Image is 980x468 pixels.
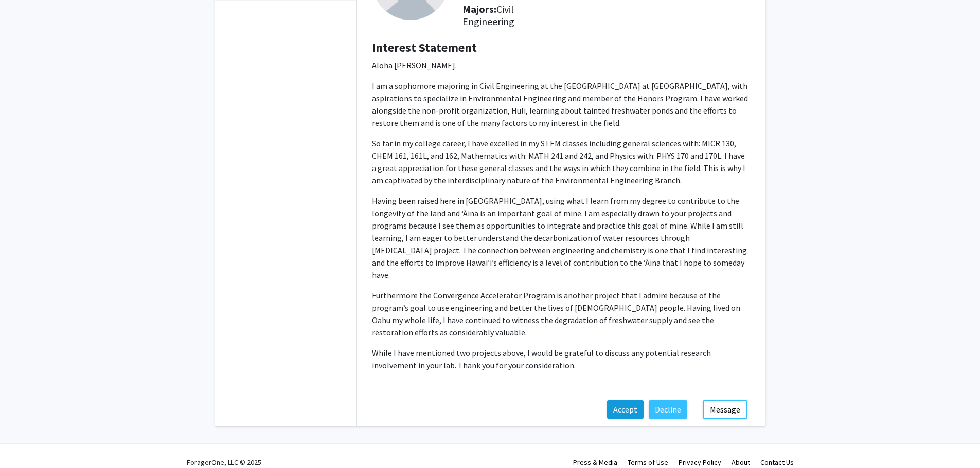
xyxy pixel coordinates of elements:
p: While I have mentioned two projects above, I would be grateful to discuss any potential research ... [372,347,750,371]
button: Accept [607,400,644,419]
p: So far in my college career, I have excelled in my STEM classes including general sciences with: ... [372,137,750,186]
p: Aloha [PERSON_NAME]. [372,59,750,71]
button: Decline [649,400,687,419]
a: Terms of Use [628,458,668,467]
button: Message [703,400,747,419]
a: Contact Us [760,458,794,467]
a: About [732,458,750,467]
p: Having been raised here in [GEOGRAPHIC_DATA], using what I learn from my degree to contribute to ... [372,195,750,281]
b: Interest Statement [372,40,477,55]
a: Privacy Policy [679,458,721,467]
p: Furthermore the Convergence Accelerator Program is another project that I admire because of the p... [372,289,750,339]
b: Majors: [462,3,496,15]
a: Press & Media [573,458,617,467]
span: Civil Engineering [462,3,514,28]
iframe: Chat [8,422,44,460]
p: I am a sophomore majoring in Civil Engineering at the [GEOGRAPHIC_DATA] at [GEOGRAPHIC_DATA], wit... [372,80,750,129]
